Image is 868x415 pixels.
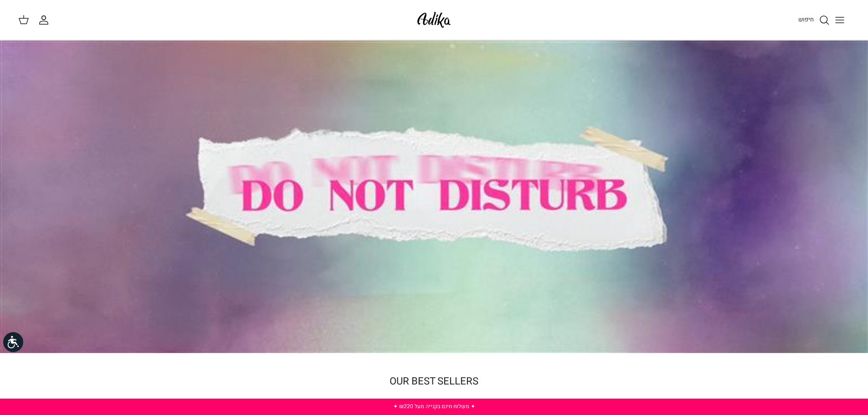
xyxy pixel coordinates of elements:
[798,15,830,26] a: חיפוש
[390,374,478,389] a: OUR BEST SELLERS
[415,9,453,31] img: Adika IL
[830,10,850,30] button: Toggle menu
[393,402,475,410] a: ✦ משלוח חינם בקנייה מעל ₪220 ✦
[798,15,814,24] span: חיפוש
[38,15,53,26] a: החשבון שלי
